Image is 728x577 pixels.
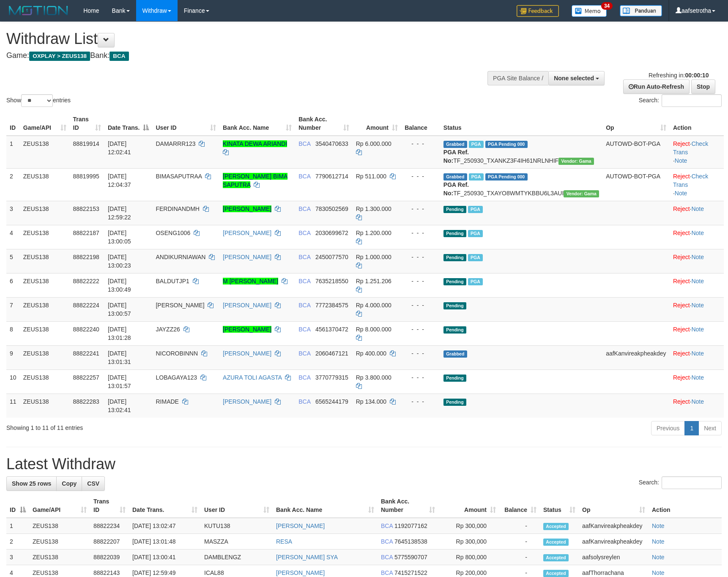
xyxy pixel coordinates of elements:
span: 88819995 [73,173,99,180]
td: 5 [6,249,20,273]
a: Note [691,398,704,405]
a: Reject [673,350,690,357]
span: [DATE] 13:00:23 [108,254,131,269]
a: Reject [673,398,690,405]
a: [PERSON_NAME] [276,569,325,576]
td: KUTU138 [201,518,273,534]
td: 3 [6,201,20,225]
td: aafKanvireakpheakdey [602,345,670,369]
td: ZEUS138 [20,394,70,418]
td: · [670,201,724,225]
a: Previous [651,421,685,435]
button: None selected [548,71,605,85]
th: Balance [401,112,440,136]
span: Copy 2450077570 to clipboard [315,254,348,260]
a: [PERSON_NAME] [223,350,271,357]
span: Show 25 rows [12,480,51,487]
th: User ID: activate to sort column ascending [152,112,219,136]
span: BCA [298,350,310,357]
a: Note [652,554,665,561]
img: MOTION_logo.png [6,4,71,17]
span: CSV [87,480,99,487]
td: Rp 300,000 [438,518,499,534]
span: Rp 1.251.206 [356,278,391,284]
a: [PERSON_NAME] [223,205,271,212]
a: Run Auto-Refresh [623,79,690,94]
span: Copy 7790612714 to clipboard [315,173,348,180]
th: Balance: activate to sort column ascending [499,494,540,518]
a: [PERSON_NAME] [223,302,271,309]
span: Copy [62,480,77,487]
th: Game/API: activate to sort column ascending [29,494,90,518]
th: User ID: activate to sort column ascending [201,494,273,518]
td: Rp 800,000 [438,550,499,565]
input: Search: [662,94,722,107]
div: - - - [405,397,437,406]
span: Marked by aafsolysreylen [468,230,483,237]
span: Marked by aafsolysreylen [469,141,484,148]
span: None selected [554,75,594,82]
a: Check Trans [673,173,708,188]
td: aafsolysreylen [579,550,649,565]
td: ZEUS138 [20,201,70,225]
td: ZEUS138 [29,518,90,534]
div: - - - [405,325,437,334]
span: Marked by aafsolysreylen [468,206,483,213]
th: Date Trans.: activate to sort column descending [104,112,152,136]
span: BCA [298,140,310,147]
span: Rp 4.000.000 [356,302,391,309]
span: BCA [298,278,310,284]
span: Accepted [543,539,569,546]
span: Rp 400.000 [356,350,386,357]
a: Note [691,254,704,260]
th: Status [440,112,602,136]
th: Bank Acc. Number: activate to sort column ascending [295,112,352,136]
td: 2 [6,534,29,550]
td: 88822207 [90,534,129,550]
a: Note [652,522,665,529]
input: Search: [662,476,722,489]
th: Date Trans.: activate to sort column ascending [129,494,201,518]
span: Rp 6.000.000 [356,140,391,147]
th: Op: activate to sort column ascending [579,494,649,518]
img: panduan.png [620,5,662,16]
td: [DATE] 13:01:48 [129,534,201,550]
div: PGA Site Balance / [487,71,548,85]
td: ZEUS138 [20,225,70,249]
span: [DATE] 13:02:41 [108,398,131,413]
a: [PERSON_NAME] SYA [276,554,338,561]
span: BCA [298,230,310,236]
span: Copy 3540470633 to clipboard [315,140,348,147]
span: Copy 7415271522 to clipboard [394,569,427,576]
span: Accepted [543,523,569,530]
span: Copy 5775590707 to clipboard [394,554,427,561]
span: 88822283 [73,398,99,405]
span: Vendor URL: https://trx31.1velocity.biz [564,190,599,197]
span: 34 [601,2,613,10]
td: ZEUS138 [20,249,70,273]
a: Note [691,302,704,309]
th: ID: activate to sort column descending [6,494,29,518]
a: Reject [673,230,690,236]
a: Note [652,538,665,545]
a: 1 [684,421,699,435]
a: Reject [673,173,690,180]
h1: Withdraw List [6,30,477,47]
span: OXPLAY > ZEUS138 [29,52,90,61]
td: MASZZA [201,534,273,550]
a: Note [652,569,665,576]
a: Show 25 rows [6,476,57,491]
td: AUTOWD-BOT-PGA [602,136,670,169]
span: Copy 3770779315 to clipboard [315,374,348,381]
th: Action [649,494,722,518]
td: TF_250930_TXANKZ3F4IH61NRLNHIF [440,136,602,169]
td: · [670,321,724,345]
a: Reject [673,254,690,260]
td: Rp 300,000 [438,534,499,550]
span: BIMASAPUTRAA [156,173,202,180]
span: LOBAGAYA123 [156,374,197,381]
td: [DATE] 13:02:47 [129,518,201,534]
span: 88822198 [73,254,99,260]
td: 1 [6,518,29,534]
div: - - - [405,172,437,180]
